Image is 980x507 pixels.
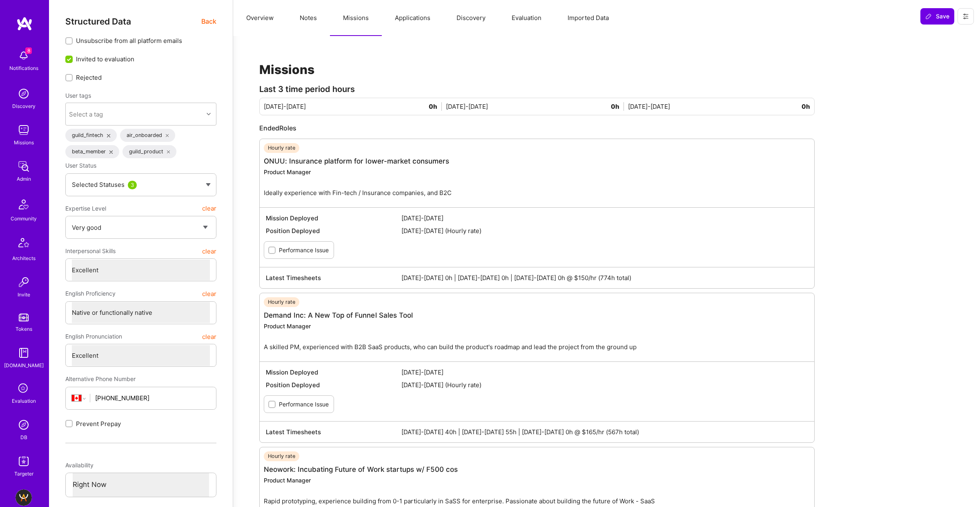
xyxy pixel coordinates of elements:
span: Back [201,16,216,27]
a: BuildTeam [13,489,34,506]
button: Save [920,8,954,25]
div: guild_fintech [65,129,117,142]
i: icon SelectionTeam [16,381,31,397]
span: Mission Deployed [266,368,401,377]
div: Targeter [14,469,33,478]
span: [DATE]-[DATE] 0h | [DATE]-[DATE] 0h | [DATE]-[DATE] 0h @ $150/hr (774h total) [401,274,808,282]
span: Save [925,12,949,20]
div: Ended Roles [259,123,815,132]
div: Invite [18,290,30,299]
span: Latest Timesheets [266,274,401,282]
span: 0h [429,102,442,111]
div: Evaluation [12,397,36,405]
span: Expertise Level [65,201,106,216]
span: Rejected [76,73,102,82]
div: Notifications [9,64,38,72]
div: Community [11,214,37,223]
img: Skill Targeter [16,453,32,469]
p: Rapid prototyping, experience building from 0-1 particularly in SaSS for enterprise. Passionate a... [264,497,655,505]
button: clear [202,201,216,216]
span: [DATE]-[DATE] (Hourly rate) [401,227,808,235]
img: Community [14,195,33,214]
div: Availability [65,458,216,473]
input: +1 (000) 000-0000 [95,388,210,408]
span: Mission Deployed [266,214,401,222]
div: Missions [14,138,34,147]
button: clear [202,244,216,258]
div: Last 3 time period hours [259,85,815,94]
button: clear [202,329,216,344]
div: Hourly rate [264,143,299,153]
div: [DATE]-[DATE] [628,102,810,111]
div: Admin [17,175,31,183]
a: Neowork: Incubating Future of Work startups w/ F500 cos [264,465,458,473]
div: Product Manager [264,476,655,484]
img: Architects [14,234,33,254]
div: DB [20,433,27,442]
div: guild_product [122,145,177,158]
img: Invite [16,274,32,290]
span: 0h [611,102,624,111]
i: icon Close [167,150,170,154]
div: [DATE]-[DATE] [446,102,628,111]
img: discovery [16,85,32,102]
button: clear [202,286,216,301]
span: English Pronunciation [65,329,122,344]
span: Position Deployed [266,381,401,389]
div: Discovery [12,102,36,110]
div: Select a tag [69,110,103,119]
span: Interpersonal Skills [65,244,116,258]
span: Invited to evaluation [76,55,134,63]
span: 0h [802,102,810,111]
label: Performance Issue [279,246,329,254]
span: Prevent Prepay [76,420,121,428]
img: caret [206,183,211,186]
p: A skilled PM, experienced with B2B SaaS products, who can build the product's roadmap and lead th... [264,343,637,351]
a: ONUU: Insurance platform for lower-market consumers [264,157,449,165]
span: [DATE]-[DATE] (Hourly rate) [401,381,808,389]
div: Product Manager [264,168,452,176]
span: 8 [25,47,32,54]
span: Selected Statuses [72,181,125,188]
img: BuildTeam [16,489,32,506]
span: Unsubscribe from all platform emails [76,36,182,45]
img: bell [16,47,32,64]
span: Structured Data [65,16,131,27]
p: Ideally experience with Fin-tech / Insurance companies, and B2C [264,188,452,197]
img: logo [16,16,33,31]
div: [DOMAIN_NAME] [4,361,44,370]
label: Performance Issue [279,400,329,408]
div: Tokens [16,325,32,333]
div: [DATE]-[DATE] [264,102,446,111]
img: admin teamwork [16,158,32,175]
span: English Proficiency [65,286,116,301]
span: User Status [65,162,96,169]
div: Hourly rate [264,297,299,307]
i: icon Chevron [207,112,211,116]
div: air_onboarded [120,129,176,142]
h1: Missions [259,62,815,77]
div: Hourly rate [264,451,299,461]
i: icon Close [109,150,113,154]
img: tokens [19,314,29,321]
a: Demand Inc: A New Top of Funnel Sales Tool [264,311,413,319]
img: guide book [16,345,32,361]
div: Architects [12,254,36,262]
i: icon Close [107,134,110,137]
img: teamwork [16,122,32,138]
label: User tags [65,92,91,99]
span: [DATE]-[DATE] [401,368,808,377]
div: 3 [128,181,137,189]
span: Position Deployed [266,227,401,235]
div: beta_member [65,145,119,158]
div: Product Manager [264,322,637,330]
span: Latest Timesheets [266,428,401,436]
span: Alternative Phone Number [65,375,136,382]
span: [DATE]-[DATE] [401,214,808,222]
i: icon Close [166,134,169,137]
span: [DATE]-[DATE] 40h | [DATE]-[DATE] 55h | [DATE]-[DATE] 0h @ $165/hr (567h total) [401,428,808,436]
img: Admin Search [16,417,32,433]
